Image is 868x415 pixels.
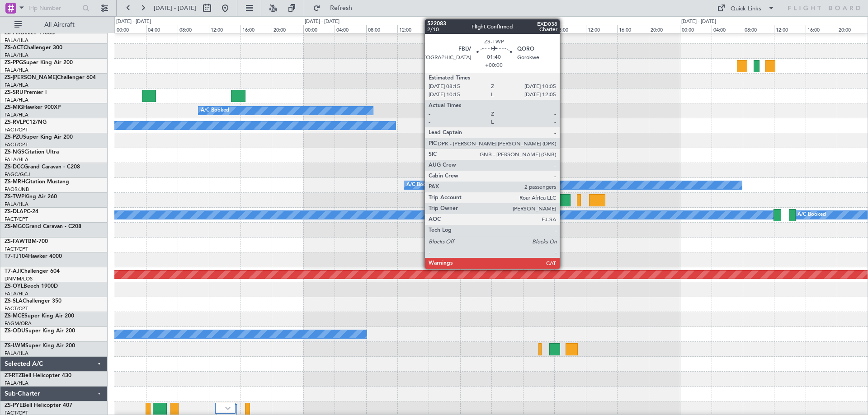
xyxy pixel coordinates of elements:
[5,105,61,110] a: ZS-MIGHawker 900XP
[406,178,435,192] div: A/C Booked
[5,224,81,229] a: ZS-MGCGrand Caravan - C208
[5,290,28,297] a: FALA/HLA
[5,67,28,74] a: FALA/HLA
[5,135,23,140] span: ZS-PZU
[201,104,229,117] div: A/C Booked
[617,25,648,33] div: 16:00
[774,25,805,33] div: 12:00
[24,22,95,28] span: All Aircraft
[5,403,72,408] a: ZS-PYEBell Helicopter 407
[5,320,32,327] a: FAGM/QRA
[272,25,303,33] div: 20:00
[116,18,151,26] div: [DATE] - [DATE]
[5,149,24,155] span: ZS-NGS
[322,5,360,11] span: Refresh
[225,406,231,410] img: arrow-gray.svg
[5,269,21,274] span: T7-AJI
[5,284,24,289] span: ZS-OYL
[523,25,554,33] div: 04:00
[209,25,240,33] div: 12:00
[397,25,429,33] div: 12:00
[5,97,28,103] a: FALA/HLA
[5,75,96,80] a: ZS-[PERSON_NAME]Challenger 604
[460,25,491,33] div: 20:00
[5,186,29,193] a: FAOR/JNB
[5,224,25,229] span: ZS-MGC
[5,284,58,289] a: ZS-OYLBeech 1900D
[5,75,57,80] span: ZS-[PERSON_NAME]
[335,25,366,33] div: 04:00
[5,239,48,244] a: ZS-FAWTBM-700
[5,179,69,185] a: ZS-MRHCitation Mustang
[5,246,28,252] a: FACT/CPT
[10,18,98,32] button: All Aircraft
[5,373,71,378] a: ZT-RTZBell Helicopter 430
[5,82,28,89] a: FALA/HLA
[5,209,38,214] a: ZS-DLAPC-24
[5,120,23,125] span: ZS-RVL
[5,269,60,274] a: T7-AJIChallenger 604
[5,37,28,44] a: FALA/HLA
[5,149,59,155] a: ZS-NGSCitation Ultra
[5,216,28,223] a: FACT/CPT
[5,328,75,334] a: ZS-ODUSuper King Air 200
[5,305,28,312] a: FACT/CPT
[5,343,25,349] span: ZS-LWM
[5,52,28,59] a: FALA/HLA
[5,254,28,259] span: T7-TJ104
[5,120,47,125] a: ZS-RVLPC12/NG
[5,403,23,408] span: ZS-PYE
[5,135,73,140] a: ZS-PZUSuper King Air 200
[5,209,24,214] span: ZS-DLA
[5,45,24,51] span: ZS-ACT
[154,4,196,12] span: [DATE] - [DATE]
[5,313,74,319] a: ZS-MCESuper King Air 200
[5,90,47,95] a: ZS-SRUPremier I
[5,179,25,185] span: ZS-MRH
[837,25,868,33] div: 20:00
[5,126,28,133] a: FACT/CPT
[797,208,826,222] div: A/C Booked
[28,1,80,15] input: Trip Number
[5,156,28,163] a: FALA/HLA
[712,25,743,33] div: 04:00
[241,25,272,33] div: 16:00
[5,171,30,178] a: FAGC/GCJ
[743,25,774,33] div: 08:00
[5,298,23,304] span: ZS-SLA
[5,194,24,200] span: ZS-TWP
[554,25,585,33] div: 08:00
[5,112,28,118] a: FALA/HLA
[5,141,28,148] a: FACT/CPT
[5,194,57,200] a: ZS-TWPKing Air 260
[681,18,716,26] div: [DATE] - [DATE]
[5,328,25,334] span: ZS-ODU
[429,25,460,33] div: 16:00
[493,18,528,26] div: [DATE] - [DATE]
[5,254,62,259] a: T7-TJ104Hawker 4000
[5,380,28,387] a: FALA/HLA
[5,201,28,208] a: FALA/HLA
[115,25,146,33] div: 00:00
[5,239,25,244] span: ZS-FAW
[309,1,363,15] button: Refresh
[586,25,617,33] div: 12:00
[806,25,837,33] div: 16:00
[5,275,33,282] a: DNMM/LOS
[5,105,23,110] span: ZS-MIG
[5,350,28,357] a: FALA/HLA
[5,298,61,304] a: ZS-SLAChallenger 350
[5,60,23,65] span: ZS-PPG
[5,90,24,95] span: ZS-SRU
[5,164,24,170] span: ZS-DCC
[5,45,62,51] a: ZS-ACTChallenger 300
[146,25,177,33] div: 04:00
[5,343,75,349] a: ZS-LWMSuper King Air 200
[5,164,80,170] a: ZS-DCCGrand Caravan - C208
[5,313,24,319] span: ZS-MCE
[731,5,761,14] div: Quick Links
[649,25,680,33] div: 20:00
[303,25,335,33] div: 00:00
[712,1,779,15] button: Quick Links
[491,25,523,33] div: 00:00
